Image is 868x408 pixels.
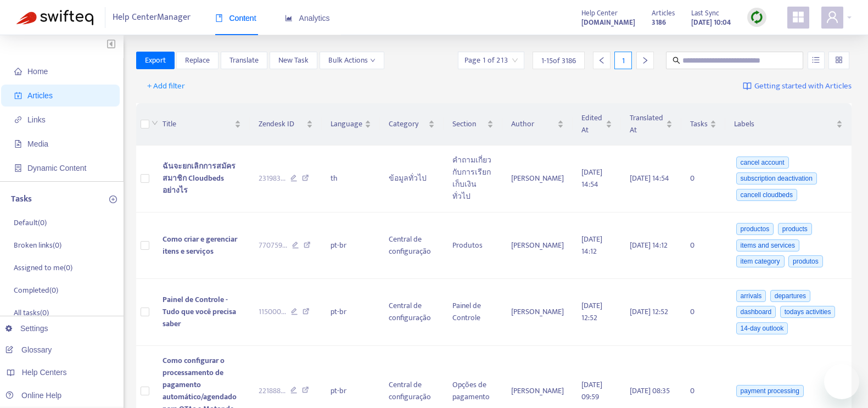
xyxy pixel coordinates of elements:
span: [DATE] 14:54 [581,166,602,191]
img: image-link [743,82,752,91]
th: Section [444,103,502,146]
span: Articles [27,91,53,100]
span: [DATE] 12:52 [630,305,668,318]
span: Articles [652,7,675,19]
td: ข้อมูลทั่วไป [380,146,443,213]
button: New Task [270,52,317,69]
span: Getting started with Articles [754,80,852,93]
td: Painel de Controle [444,279,502,346]
span: 770759 ... [259,239,287,251]
p: Assigned to me ( 0 ) [14,262,72,273]
span: Language [331,118,362,130]
span: Translate [229,54,259,66]
strong: [DOMAIN_NAME] [581,16,635,29]
span: ฉันจะยกเลิกการสมัครสมาชิก Cloudbeds อย่างไร [163,160,236,197]
span: link [14,116,22,124]
button: Translate [221,52,267,69]
td: Central de configuração [380,213,443,280]
span: Translated At [630,112,664,136]
span: [DATE] 09:59 [581,378,602,403]
th: Category [380,103,443,146]
p: Broken links ( 0 ) [14,239,61,251]
span: Help Center Manager [113,7,191,28]
span: file-image [14,140,22,148]
span: 14-day outlook [736,322,788,334]
span: Bulk Actions [328,54,376,66]
button: Replace [176,52,219,69]
td: th [322,146,380,213]
p: Tasks [11,193,32,206]
span: Section [452,118,485,130]
span: Tasks [690,118,708,130]
span: 1 - 15 of 3186 [541,55,576,66]
td: Central de configuração [380,279,443,346]
a: [DOMAIN_NAME] [581,16,635,29]
span: subscription deactivation [736,172,817,185]
span: Content [215,14,256,23]
a: Glossary [5,345,52,354]
td: pt-br [322,279,380,346]
th: Edited At [573,103,621,146]
td: [PERSON_NAME] [502,146,573,213]
button: + Add filter [139,77,193,95]
a: Getting started with Articles [743,77,852,95]
span: [DATE] 14:12 [581,233,602,258]
span: departures [770,290,810,302]
span: down [370,58,376,63]
th: Translated At [621,103,681,146]
span: Analytics [285,14,330,23]
span: Replace [185,54,210,66]
th: Language [322,103,380,146]
td: 0 [681,213,725,280]
span: down [152,120,158,126]
span: home [14,68,22,75]
button: unordered-list [808,52,825,69]
span: productos [736,223,774,235]
th: Author [502,103,573,146]
span: cancell cloudbeds [736,189,797,201]
th: Tasks [681,103,725,146]
span: left [598,57,606,64]
p: All tasks ( 0 ) [14,307,49,318]
span: [DATE] 14:54 [630,172,669,185]
p: Completed ( 0 ) [14,284,58,296]
strong: [DATE] 10:04 [691,16,731,29]
span: Media [27,139,48,148]
strong: 3186 [652,16,666,29]
span: dashboard [736,306,776,318]
span: products [778,223,812,235]
td: 0 [681,146,725,213]
span: Help Centers [22,368,67,377]
th: Labels [725,103,852,146]
td: 0 [681,279,725,346]
span: New Task [278,54,309,66]
th: Title [154,103,250,146]
span: item category [736,255,785,267]
span: unordered-list [812,56,820,64]
span: cancel account [736,157,789,169]
span: Como criar e gerenciar itens e serviços [163,233,237,258]
span: produtos [788,255,823,267]
span: account-book [14,92,22,99]
td: pt-br [322,213,380,280]
div: 1 [614,52,632,69]
span: items and services [736,239,799,251]
span: Help Center [581,7,618,19]
span: Edited At [581,112,603,136]
span: [DATE] 12:52 [581,299,602,324]
span: Home [27,67,48,76]
span: + Add filter [147,80,185,93]
span: Author [511,118,556,130]
span: right [641,57,649,64]
td: [PERSON_NAME] [502,213,573,280]
th: Zendesk ID [250,103,322,146]
span: book [215,14,223,22]
span: Painel de Controle - Tudo que você precisa saber [163,293,236,330]
span: 221888 ... [259,385,285,397]
td: คำถามเกี่ยวกับการเรียกเก็บเงินทั่วไป [444,146,502,213]
button: Export [136,52,175,69]
span: Labels [734,118,834,130]
iframe: Button to launch messaging window [824,364,859,399]
span: Dynamic Content [27,164,86,172]
a: Settings [5,324,48,333]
